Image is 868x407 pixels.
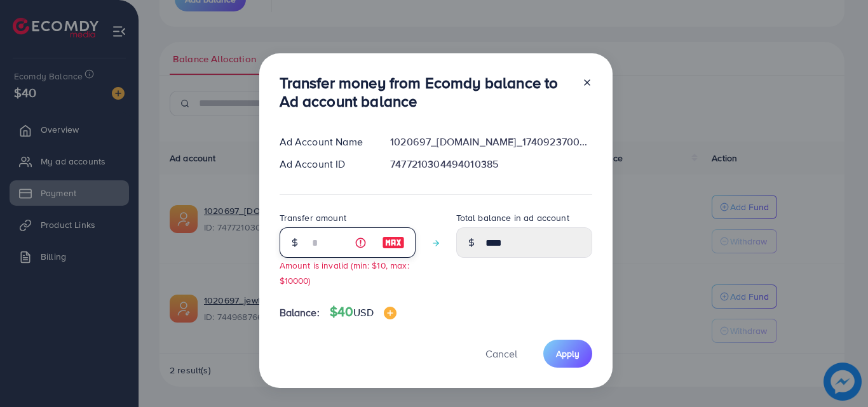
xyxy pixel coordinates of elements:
div: Ad Account ID [269,157,381,171]
div: 7477210304494010385 [380,157,602,171]
h3: Transfer money from Ecomdy balance to Ad account balance [280,74,572,110]
span: Balance: [280,305,320,320]
div: Ad Account Name [269,135,381,149]
div: 1020697_[DOMAIN_NAME]_1740923700857 [380,135,602,149]
label: Total balance in ad account [456,211,569,224]
span: Apply [556,347,580,360]
h4: $40 [330,304,397,320]
small: Amount is invalid (min: $10, max: $10000) [280,259,409,286]
button: Apply [543,340,592,367]
button: Cancel [470,340,533,367]
img: image [384,307,397,319]
img: image [382,235,405,250]
span: USD [353,305,373,319]
label: Transfer amount [280,211,346,224]
span: Cancel [485,347,517,361]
